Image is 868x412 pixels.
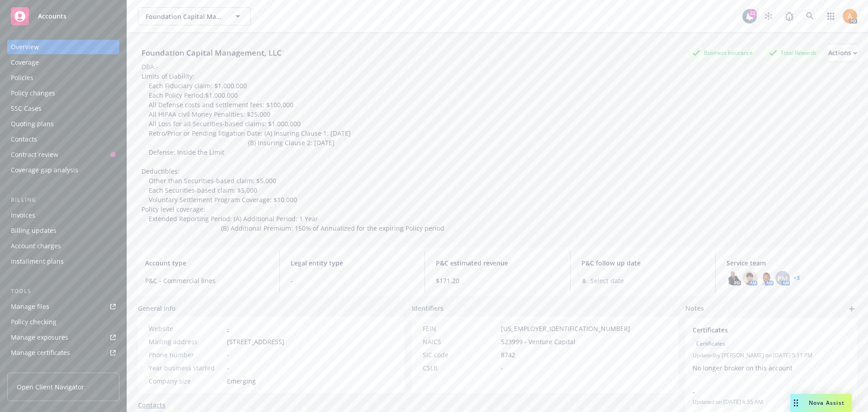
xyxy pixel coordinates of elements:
[17,382,84,392] span: Open Client Navigator
[138,400,165,410] a: Contacts
[7,330,119,345] a: Manage exposures
[11,254,64,269] div: Installment plans
[764,47,821,58] div: Total Rewards
[11,86,55,100] div: Policy changes
[227,350,229,360] span: -
[38,13,66,20] span: Accounts
[7,299,119,314] a: Manage files
[145,276,269,285] span: P&C - Commercial lines
[726,271,741,285] img: photo
[7,101,119,116] a: SSC Cases
[790,394,852,412] button: Nova Assist
[11,55,39,70] div: Coverage
[149,350,223,360] div: Phone number
[142,62,158,71] div: DBA: -
[688,47,757,58] div: Business Insurance
[581,258,705,268] span: P&C follow up date
[149,324,223,333] div: Website
[7,287,119,296] div: Tools
[423,324,497,333] div: FEIN
[7,40,119,54] a: Overview
[7,132,119,147] a: Contacts
[7,163,119,177] a: Coverage gap analysis
[759,271,774,285] img: photo
[11,117,54,131] div: Quoting plans
[685,318,857,380] div: CertificatesCertificatesUpdatedby [PERSON_NAME] on [DATE] 5:11 PMNo longer broker on this account
[7,223,119,238] a: Billing updates
[423,350,497,360] div: SIC code
[11,71,33,85] div: Policies
[7,239,119,253] a: Account charges
[11,101,42,116] div: SSC Cases
[227,363,229,373] span: -
[11,208,35,223] div: Invoices
[743,271,757,285] img: photo
[828,44,857,62] div: Actions
[7,254,119,269] a: Installment plans
[11,346,70,360] div: Manage certificates
[822,7,840,25] a: Switch app
[843,9,857,24] img: photo
[291,258,414,268] span: Legal entity type
[11,163,78,177] div: Coverage gap analysis
[138,7,251,25] button: Foundation Capital Management, LLC
[423,337,497,346] div: NAICS
[7,195,119,204] div: Billing
[7,346,119,360] a: Manage certificates
[11,299,49,314] div: Manage files
[436,258,559,268] span: P&C estimated revenue
[693,325,826,335] span: Certificates
[423,363,497,373] div: CSLB
[828,44,857,62] button: Actions
[780,7,798,25] a: Report a Bug
[291,276,414,285] span: -
[146,12,224,21] span: Foundation Capital Management, LLC
[227,324,229,333] a: -
[801,7,819,25] a: Search
[7,147,119,162] a: Contract review
[11,223,57,238] div: Billing updates
[501,337,576,346] span: 523999 - Venture Capital
[149,363,223,373] div: Year business started
[685,303,704,314] span: Notes
[7,315,119,329] a: Policy checking
[590,276,624,285] span: Select date
[749,9,757,17] div: 22
[11,132,37,147] div: Contacts
[693,387,826,397] span: -
[778,274,788,283] span: PM
[793,275,800,281] a: +3
[693,364,793,372] span: No longer broker on this account
[846,303,857,314] a: add
[7,117,119,131] a: Quoting plans
[726,258,850,268] span: Service team
[7,55,119,70] a: Coverage
[149,337,223,346] div: Mailing address
[11,147,58,162] div: Contract review
[501,350,515,360] span: 8742
[11,315,57,329] div: Policy checking
[11,330,68,345] div: Manage exposures
[11,361,53,375] div: Manage BORs
[809,399,844,407] span: Nova Assist
[227,376,256,386] span: Emerging
[436,276,559,285] span: $171.20
[412,303,443,313] span: Identifiers
[11,40,39,54] div: Overview
[7,361,119,375] a: Manage BORs
[145,258,269,268] span: Account type
[227,337,284,346] span: [STREET_ADDRESS]
[693,398,850,406] span: Updated on [DATE] 6:55 AM
[501,324,630,333] span: [US_EMPLOYER_IDENTIFICATION_NUMBER]
[142,72,444,232] span: Limits of Liability: Each Fiduciary claim: $1,000,000 Each Policy Period:$1,000,000 All Defense c...
[693,351,850,360] span: Updated by [PERSON_NAME] on [DATE] 5:11 PM
[138,47,285,59] div: Foundation Capital Management, LLC
[138,303,176,313] span: General info
[759,7,778,25] a: Stop snowing
[11,239,61,253] div: Account charges
[7,4,119,29] a: Accounts
[7,86,119,100] a: Policy changes
[790,394,802,412] div: Drag to move
[7,71,119,85] a: Policies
